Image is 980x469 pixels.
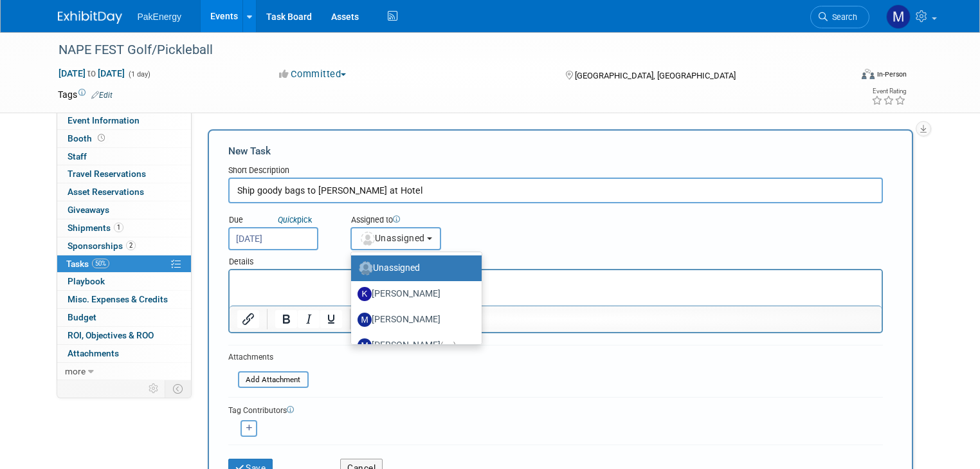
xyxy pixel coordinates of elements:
[68,241,136,251] span: Sponsorships
[228,227,318,250] input: Due Date
[230,270,882,306] iframe: Rich Text Area
[275,310,297,328] button: Bold
[57,148,191,165] a: Staff
[228,403,883,416] div: Tag Contributors
[57,130,191,147] a: Booth
[358,313,372,327] img: M.jpg
[91,91,113,100] a: Edit
[58,88,113,101] td: Tags
[275,68,351,81] button: Committed
[57,273,191,290] a: Playbook
[228,178,883,203] input: Name of task or a short description
[828,12,857,22] span: Search
[810,6,869,28] a: Search
[781,67,907,86] div: Event Format
[440,341,456,350] span: (me)
[237,310,259,328] button: Insert/edit link
[57,255,191,273] a: Tasks50%
[68,187,144,197] span: Asset Reservations
[57,112,191,129] a: Event Information
[68,312,96,322] span: Budget
[57,363,191,380] a: more
[57,219,191,237] a: Shipments1
[876,69,907,79] div: In-Person
[350,227,442,250] button: Unassigned
[350,214,500,227] div: Assigned to
[228,144,883,158] div: New Task
[68,330,154,340] span: ROI, Objectives & ROO
[92,259,109,268] span: 50%
[359,261,373,275] img: Unassigned-User-Icon.png
[57,165,191,183] a: Travel Reservations
[57,183,191,201] a: Asset Reservations
[358,335,469,356] label: [PERSON_NAME]
[57,309,191,326] a: Budget
[320,310,342,328] button: Underline
[65,366,86,376] span: more
[57,291,191,308] a: Misc. Expenses & Credits
[228,352,309,363] div: Attachments
[114,223,123,232] span: 1
[871,88,906,95] div: Event Rating
[228,214,331,227] div: Due
[228,250,883,269] div: Details
[886,5,911,29] img: Mary Walker
[66,259,109,269] span: Tasks
[575,71,736,80] span: [GEOGRAPHIC_DATA], [GEOGRAPHIC_DATA]
[358,258,469,279] label: Unassigned
[68,205,109,215] span: Giveaways
[275,214,314,225] a: Quickpick
[58,68,125,79] span: [DATE] [DATE]
[358,309,469,330] label: [PERSON_NAME]
[358,284,469,304] label: [PERSON_NAME]
[57,327,191,344] a: ROI, Objectives & ROO
[57,237,191,255] a: Sponsorships2
[95,133,107,143] span: Booth not reserved yet
[862,69,875,79] img: Format-Inperson.png
[298,310,320,328] button: Italic
[68,294,168,304] span: Misc. Expenses & Credits
[126,241,136,250] span: 2
[68,223,123,233] span: Shipments
[68,115,140,125] span: Event Information
[358,338,372,353] img: M.jpg
[127,70,150,78] span: (1 day)
[358,287,372,301] img: K.jpg
[138,12,181,22] span: PakEnergy
[58,11,122,24] img: ExhibitDay
[68,151,87,161] span: Staff
[228,165,883,178] div: Short Description
[68,133,107,143] span: Booth
[68,348,119,358] span: Attachments
[86,68,98,78] span: to
[165,380,191,397] td: Toggle Event Tabs
[143,380,165,397] td: Personalize Event Tab Strip
[359,233,425,243] span: Unassigned
[278,215,297,225] i: Quick
[54,39,835,62] div: NAPE FEST Golf/Pickleball
[68,169,146,179] span: Travel Reservations
[57,201,191,219] a: Giveaways
[68,276,105,286] span: Playbook
[57,345,191,362] a: Attachments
